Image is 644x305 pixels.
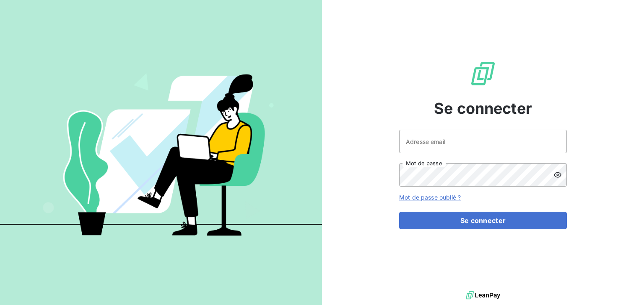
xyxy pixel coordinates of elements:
[399,130,567,153] input: placeholder
[470,60,496,87] img: Logo LeanPay
[399,194,461,201] a: Mot de passe oublié ?
[399,212,567,229] button: Se connecter
[434,97,532,120] span: Se connecter
[466,289,500,302] img: logo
